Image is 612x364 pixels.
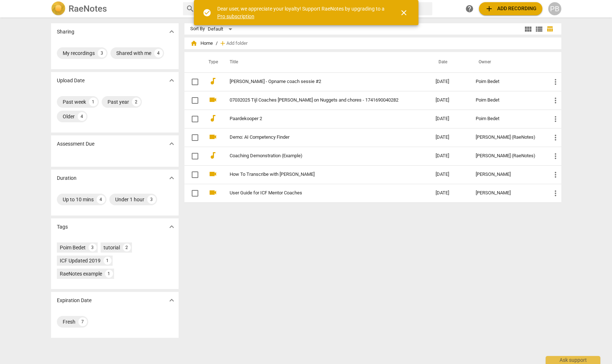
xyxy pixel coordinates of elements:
[476,190,539,196] div: [PERSON_NAME]
[147,195,156,204] div: 3
[63,50,95,57] div: My recordings
[190,26,205,32] div: Sort By
[167,76,176,85] span: expand_more
[523,24,534,35] button: Tile view
[105,270,113,278] div: 1
[57,77,85,84] p: Upload Date
[217,5,386,20] div: Dear user, we appreciate your loyalty! Support RaeNotes by upgrading to a
[535,25,543,33] span: view_list
[230,116,409,122] a: Paardekooper 2
[430,128,470,147] td: [DATE]
[430,165,470,184] td: [DATE]
[60,244,86,251] div: Poim Bedet
[57,28,74,36] p: Sharing
[51,1,66,16] img: Logo
[208,188,217,197] span: videocam
[166,75,177,86] button: Show more
[167,139,176,148] span: expand_more
[216,41,218,46] span: /
[476,153,539,159] div: [PERSON_NAME] (RaeNotes)
[186,4,195,13] span: search
[57,223,68,231] p: Tags
[430,52,470,72] th: Date
[546,25,553,32] span: table_chart
[63,318,75,325] div: Fresh
[534,24,545,35] button: List view
[115,196,144,203] div: Under 1 hour
[463,2,476,15] a: Help
[203,52,221,72] th: Type
[167,296,176,305] span: expand_more
[104,244,120,251] div: tutorial
[167,174,176,182] span: expand_more
[485,4,494,13] span: add
[57,140,94,148] p: Assessment Due
[203,8,211,17] span: check_circle
[485,4,537,13] span: Add recording
[226,41,247,46] span: Add folder
[89,98,98,106] div: 1
[132,98,141,106] div: 2
[63,113,75,120] div: Older
[57,174,77,182] p: Duration
[78,317,87,326] div: 7
[208,95,217,104] span: videocam
[548,2,561,15] button: PB
[230,172,409,177] a: How To Transcribe with [PERSON_NAME]
[63,98,86,106] div: Past week
[208,23,235,35] div: Default
[116,50,151,57] div: Shared with me
[63,196,94,203] div: Up to 10 mins
[545,24,556,35] button: Table view
[395,4,413,21] button: Close
[98,49,106,58] div: 3
[476,172,539,177] div: [PERSON_NAME]
[551,115,560,123] span: more_vert
[551,133,560,142] span: more_vert
[208,151,217,160] span: audiotrack
[166,173,177,183] button: Show more
[208,132,217,141] span: videocam
[208,170,217,178] span: videocam
[190,40,198,47] span: home
[476,135,539,140] div: [PERSON_NAME] (RaeNotes)
[430,110,470,128] td: [DATE]
[430,147,470,165] td: [DATE]
[51,1,177,16] a: LogoRaeNotes
[430,72,470,91] td: [DATE]
[551,152,560,161] span: more_vert
[166,26,177,37] button: Show more
[78,112,86,121] div: 4
[217,13,254,19] a: Pro subscription
[57,297,91,304] p: Expiration Date
[476,79,539,84] div: Poim Bedet
[476,116,539,122] div: Poim Bedet
[430,184,470,202] td: [DATE]
[97,195,105,204] div: 4
[470,52,545,72] th: Owner
[167,27,176,36] span: expand_more
[230,153,409,159] a: Coaching Demonstration (Example)
[230,98,409,103] a: 07032025 Tijl Coaches [PERSON_NAME] on Nuggets and chores - 1741690040282
[123,244,131,252] div: 2
[551,170,560,179] span: more_vert
[60,257,101,264] div: ICF Updated 2019
[60,270,102,277] div: RaeNotes example
[167,222,176,231] span: expand_more
[476,98,539,103] div: Poim Bedet
[166,295,177,306] button: Show more
[219,40,226,47] span: add
[230,190,409,196] a: User Guide for ICF Mentor Coaches
[166,138,177,149] button: Show more
[230,79,409,84] a: [PERSON_NAME] - Opname coach sessie #2
[524,25,533,33] span: view_module
[208,77,217,86] span: audiotrack
[89,244,97,252] div: 3
[465,4,474,13] span: help
[430,91,470,110] td: [DATE]
[190,40,213,47] span: Home
[399,8,408,17] span: close
[154,49,163,58] div: 4
[221,52,430,72] th: Title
